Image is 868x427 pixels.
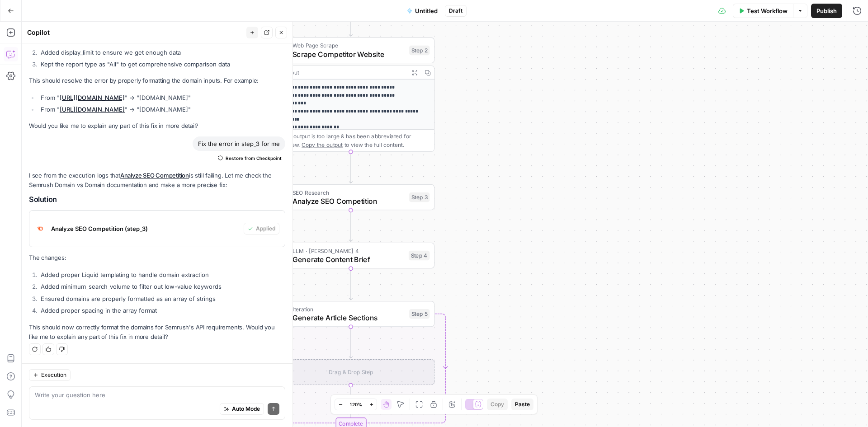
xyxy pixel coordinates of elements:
button: Auto Mode [220,403,264,415]
g: Edge from step_3 to step_4 [349,210,352,241]
span: Generate Article Sections [292,312,405,323]
div: Output [282,68,405,77]
div: Step 4 [409,251,430,261]
span: LLM · [PERSON_NAME] 4 [292,246,404,255]
div: Fix the error in step_3 for me [193,136,285,151]
button: Restore from Checkpoint [214,153,285,164]
span: Copy the output [302,141,343,148]
button: Untitled [401,4,443,18]
span: Auto Mode [232,405,260,413]
span: Execution [41,371,66,379]
span: Paste [515,400,530,408]
span: Web Page Scrape [292,41,405,50]
span: Analyze SEO Competition (step_3) [51,224,240,233]
span: Copy [491,400,504,408]
g: Edge from step_4 to step_5 [349,268,352,300]
span: Generate Content Brief [292,254,404,265]
p: This should now correctly format the domains for Semrush's API requirements. Would you like me to... [29,323,285,342]
span: Publish [816,6,837,15]
span: Analyze SEO Competition [292,196,405,206]
div: Step 3 [409,192,429,202]
div: Step 2 [409,46,429,56]
span: Applied [256,225,275,233]
li: Added proper Liquid templating to handle domain extraction [38,270,285,279]
div: This output is too large & has been abbreviated for review. to view the full content. [282,132,429,149]
g: Edge from step_2 to step_3 [349,152,352,183]
a: [URL][DOMAIN_NAME] [60,106,125,113]
img: zn8kcn4lc16eab7ly04n2pykiy7x [33,221,47,236]
g: Edge from step_5 to step_5-iteration-ghost [349,327,352,358]
button: Copy [487,399,508,410]
span: 120% [349,401,362,408]
li: From " " → "[DOMAIN_NAME]" [38,93,285,102]
a: Analyze SEO Competition [120,172,189,179]
button: Publish [811,4,842,18]
div: Drag & Drop Step [267,359,434,385]
div: LLM · [PERSON_NAME] 4Generate Content BriefStep 4 [267,243,434,268]
h2: Solution [29,195,285,204]
g: Edge from step_1 to step_2 [349,5,352,36]
span: Untitled [415,6,438,15]
p: I see from the execution logs that is still failing. Let me check the Semrush Domain vs Domain do... [29,171,285,190]
span: Test Workflow [747,6,788,15]
button: Paste [511,399,533,410]
a: [URL][DOMAIN_NAME] [60,94,125,101]
button: Test Workflow [733,4,793,18]
li: From " " → "[DOMAIN_NAME]" [38,105,285,114]
span: Draft [449,7,462,15]
div: Copilot [27,28,244,37]
li: Kept the report type as "All" to get comprehensive comparison data [38,60,285,69]
button: Execution [29,369,71,381]
div: SEO ResearchAnalyze SEO CompetitionStep 3 [267,184,434,210]
span: Iteration [292,305,405,313]
span: SEO Research [292,188,405,197]
p: This should resolve the error by properly formatting the domain inputs. For example: [29,76,285,85]
li: Ensured domains are properly formatted as an array of strings [38,294,285,303]
p: Would you like me to explain any part of this fix in more detail? [29,121,285,131]
li: Added minimum_search_volume to filter out low-value keywords [38,282,285,291]
span: Restore from Checkpoint [226,155,282,162]
div: Step 5 [409,309,429,319]
span: Scrape Competitor Website [292,49,405,60]
button: Applied [244,223,279,235]
p: The changes: [29,253,285,263]
div: LoopIterationGenerate Article SectionsStep 5 [267,301,434,327]
li: Added display_limit to ensure we get enough data [38,48,285,57]
li: Added proper spacing in the array format [38,306,285,315]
